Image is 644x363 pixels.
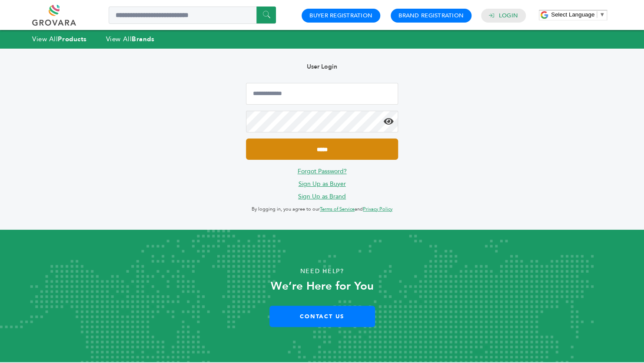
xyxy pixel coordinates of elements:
a: Login [499,12,518,20]
a: Privacy Policy [363,206,392,212]
strong: Brands [132,35,154,43]
a: Select Language​ [551,11,605,18]
input: Password [246,111,398,132]
a: Terms of Service [320,206,355,212]
input: Search a product or brand... [109,7,276,24]
p: By logging in, you agree to our and [246,204,398,214]
p: Need Help? [32,265,612,278]
span: Select Language [551,11,594,18]
b: User Login [307,63,337,71]
strong: We’re Here for You [271,278,374,294]
input: Email Address [246,83,398,105]
span: ▼ [599,11,605,18]
a: View AllBrands [106,35,155,43]
a: Sign Up as Brand [298,192,346,201]
a: Buyer Registration [309,12,372,20]
a: View AllProducts [32,35,87,43]
strong: Products [58,35,86,43]
a: Sign Up as Buyer [299,180,346,188]
a: Brand Registration [398,12,464,20]
a: Contact Us [269,306,375,327]
a: Forgot Password? [298,167,347,175]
